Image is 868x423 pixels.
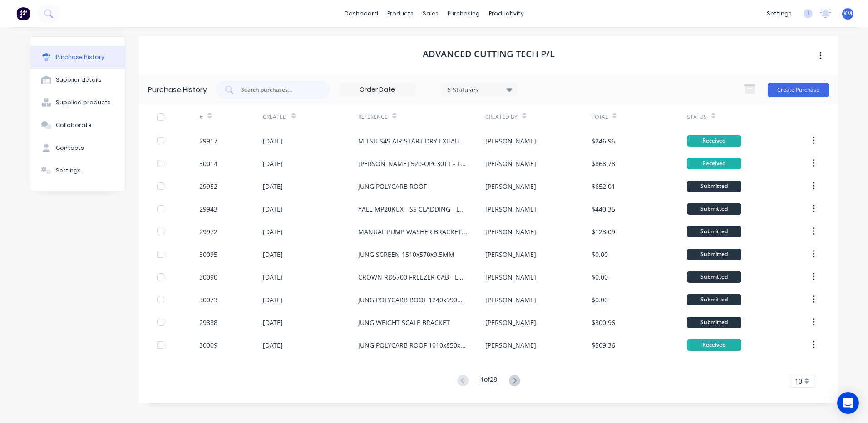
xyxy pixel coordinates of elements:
div: [DATE] [263,295,283,305]
div: 1 of 28 [480,374,497,388]
div: MANUAL PUMP WASHER BRACKETS X 10 [358,227,467,236]
button: Supplied products [30,91,125,114]
div: 6 Statuses [447,84,512,94]
div: $652.01 [592,182,615,191]
input: Search purchases... [240,85,316,94]
div: 29943 [199,204,217,214]
div: settings [762,7,796,20]
div: [PERSON_NAME] [485,250,536,259]
div: $0.00 [592,295,608,305]
div: Total [592,113,608,121]
div: [PERSON_NAME] [485,272,536,282]
div: [PERSON_NAME] [485,182,536,191]
div: 29972 [199,227,217,236]
div: 29917 [199,136,217,146]
div: CROWN RD5700 FREEZER CAB - LASERCUTTING [358,272,467,282]
div: [DATE] [263,182,283,191]
div: [PERSON_NAME] [485,318,536,327]
div: Submitted [687,249,741,260]
div: productivity [484,7,528,20]
div: Received [687,135,741,147]
div: Reference [358,113,388,121]
div: Received [687,339,741,351]
div: $509.36 [592,340,615,350]
div: [PERSON_NAME] [485,204,536,214]
div: [PERSON_NAME] [485,159,536,168]
div: $0.00 [592,272,608,282]
button: Supplier details [30,69,125,91]
div: 29888 [199,318,217,327]
div: Open Intercom Messenger [837,392,859,414]
input: Order Date [339,83,415,97]
div: JUNG SCREEN 1510x570x9.5MM [358,250,454,259]
div: 30073 [199,295,217,305]
div: JUNG WEIGHT SCALE BRACKET [358,318,450,327]
div: Submitted [687,226,741,237]
div: [DATE] [263,159,283,168]
div: [DATE] [263,227,283,236]
div: [DATE] [263,318,283,327]
span: KM [843,10,852,18]
img: Factory [16,7,30,20]
div: $123.09 [592,227,615,236]
button: Create Purchase [768,83,829,97]
div: MITSU S4S AIR START DRY EXHAUST - LASERCUTTING [358,136,467,146]
a: dashboard [340,7,383,20]
div: Received [687,158,741,169]
div: Status [687,113,707,121]
div: [PERSON_NAME] 520-OPC30TT - LASERCUTTING [358,159,467,168]
div: 30014 [199,159,217,168]
div: [PERSON_NAME] [485,227,536,236]
div: [DATE] [263,272,283,282]
div: 30009 [199,340,217,350]
div: $440.35 [592,204,615,214]
div: Submitted [687,317,741,328]
h1: ADVANCED CUTTING TECH P/L [423,49,555,59]
div: Supplier details [56,76,102,84]
span: 10 [795,376,802,386]
div: Supplied products [56,98,111,107]
div: JUNG POLYCARB ROOF 1010x850x4mm [358,340,467,350]
div: Contacts [56,144,84,152]
div: Purchase history [56,53,104,61]
div: 30090 [199,272,217,282]
div: Purchase History [148,84,207,95]
div: $868.78 [592,159,615,168]
div: JUNG POLYCARB ROOF 1240x990mm [358,295,467,305]
div: [PERSON_NAME] [485,340,536,350]
div: $246.96 [592,136,615,146]
div: Collaborate [56,121,92,129]
div: 29952 [199,182,217,191]
div: Submitted [687,294,741,305]
div: $300.96 [592,318,615,327]
div: products [383,7,418,20]
div: Created By [485,113,518,121]
div: Created [263,113,287,121]
button: Collaborate [30,114,125,137]
div: [DATE] [263,250,283,259]
div: 30095 [199,250,217,259]
div: # [199,113,203,121]
div: $0.00 [592,250,608,259]
button: Contacts [30,137,125,159]
div: sales [418,7,443,20]
div: Submitted [687,203,741,215]
div: Submitted [687,271,741,283]
button: Purchase history [30,46,125,69]
div: [DATE] [263,136,283,146]
div: [PERSON_NAME] [485,136,536,146]
div: Settings [56,167,81,175]
div: [PERSON_NAME] [485,295,536,305]
div: purchasing [443,7,484,20]
div: JUNG POLYCARB ROOF [358,182,427,191]
div: [DATE] [263,340,283,350]
button: Settings [30,159,125,182]
div: [DATE] [263,204,283,214]
div: YALE MP20KUX - SS CLADDING - LASERCUTTING [358,204,467,214]
div: Submitted [687,181,741,192]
